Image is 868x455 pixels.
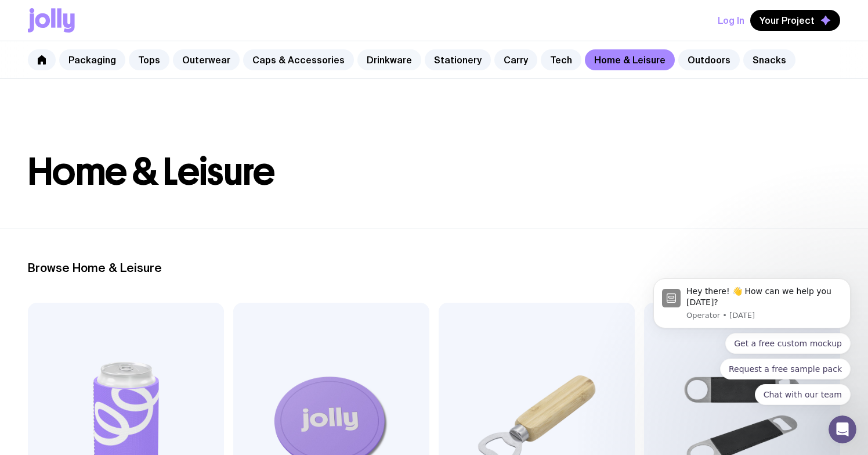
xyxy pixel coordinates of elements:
button: Your Project [750,10,840,31]
a: Tech [541,49,581,70]
iframe: Intercom live chat [829,415,856,443]
a: Drinkware [357,49,421,70]
iframe: Intercom notifications message [636,189,868,424]
a: Tops [129,49,169,70]
a: Snacks [743,49,795,70]
a: Stationery [425,49,491,70]
a: Home & Leisure [585,49,675,70]
a: Caps & Accessories [243,49,354,70]
h1: Home & Leisure [28,153,840,191]
span: Your Project [759,15,815,26]
a: Outdoors [678,49,740,70]
button: Log In [718,10,744,31]
a: Carry [494,49,537,70]
h2: Browse Home & Leisure [28,261,840,275]
a: Outerwear [173,49,240,70]
a: Packaging [59,49,125,70]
